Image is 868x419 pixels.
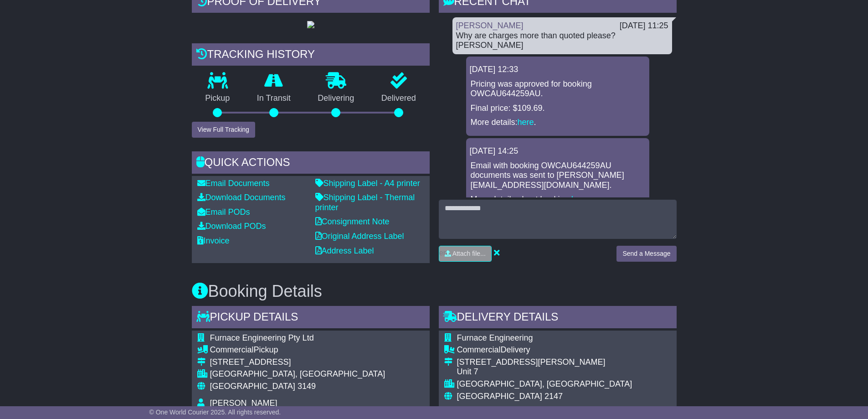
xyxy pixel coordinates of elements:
a: Shipping Label - Thermal printer [315,193,415,212]
a: Shipping Label - A4 printer [315,179,420,188]
a: Invoice [197,236,230,245]
p: Final price: $109.69. [471,103,645,114]
a: [PERSON_NAME] [456,21,524,30]
span: Commercial [210,345,254,354]
a: Email Documents [197,179,270,188]
p: Delivered [368,93,430,103]
a: Original Address Label [315,232,404,241]
p: In Transit [243,93,304,103]
div: Why are charges more than quoted please? [PERSON_NAME] [456,31,668,51]
a: Email PODs [197,207,250,217]
p: Email with booking OWCAU644259AU documents was sent to [PERSON_NAME][EMAIL_ADDRESS][DOMAIN_NAME]. [471,161,645,191]
p: Delivering [304,93,368,103]
a: Address Label [315,246,374,255]
div: [STREET_ADDRESS][PERSON_NAME] [457,357,632,367]
p: Pricing was approved for booking OWCAU644259AU. [471,79,645,99]
div: Delivery Details [439,306,677,331]
button: Send a Message [616,246,676,262]
div: Delivery [457,345,632,355]
div: [STREET_ADDRESS] [210,357,416,367]
span: [GEOGRAPHIC_DATA] [457,392,542,401]
p: Pickup [192,93,244,103]
a: here [571,195,588,204]
div: Pickup Details [192,306,430,331]
a: here [518,118,534,127]
div: [GEOGRAPHIC_DATA], [GEOGRAPHIC_DATA] [457,379,632,389]
div: [DATE] 12:33 [470,65,646,75]
a: Consignment Note [315,217,390,226]
span: [GEOGRAPHIC_DATA] [210,382,295,391]
span: 3149 [298,382,316,391]
img: GetPodImage [307,21,314,28]
span: Furnace Engineering Pty Ltd [210,333,314,342]
span: [PERSON_NAME] [210,398,277,408]
a: Download Documents [197,193,286,202]
button: View Full Tracking [192,122,255,138]
div: [DATE] 14:25 [470,146,646,156]
div: [GEOGRAPHIC_DATA], [GEOGRAPHIC_DATA] [210,369,416,379]
a: Download PODs [197,222,266,231]
div: Pickup [210,345,416,355]
p: More details: . [471,118,645,128]
span: Furnace Engineering [457,333,533,342]
h3: Booking Details [192,282,677,300]
div: Quick Actions [192,151,430,176]
div: [DATE] 11:25 [620,21,668,31]
div: Tracking history [192,43,430,68]
span: Commercial [457,345,501,354]
div: Unit 7 [457,367,632,377]
span: © One World Courier 2025. All rights reserved. [149,409,281,416]
p: More details about booking: . [471,195,645,205]
span: 2147 [544,392,563,401]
